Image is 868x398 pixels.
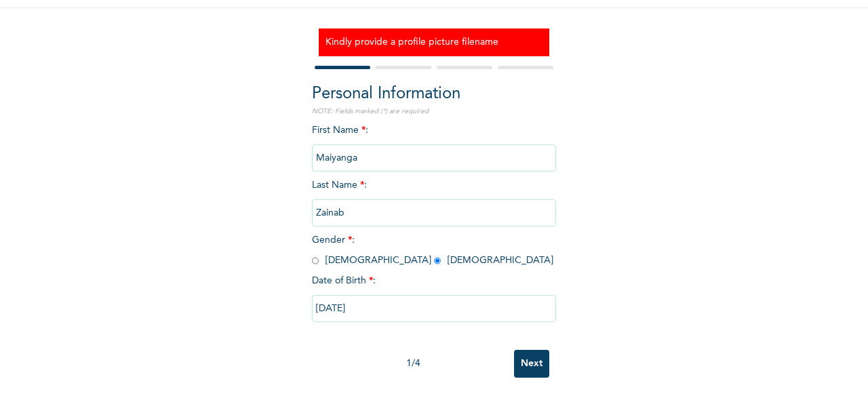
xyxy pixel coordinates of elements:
[312,125,556,163] span: First Name :
[514,350,549,378] input: Next
[312,357,514,371] div: 1 / 4
[325,35,542,49] h3: Kindly provide a profile picture filename
[312,295,556,322] input: DD-MM-YYYY
[312,274,376,288] span: Date of Birth :
[312,82,556,106] h2: Personal Information
[312,180,556,218] span: Last Name :
[312,199,556,226] input: Enter your last name
[312,144,556,172] input: Enter your first name
[312,106,556,117] p: NOTE: Fields marked (*) are required
[312,235,553,265] span: Gender : [DEMOGRAPHIC_DATA] [DEMOGRAPHIC_DATA]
